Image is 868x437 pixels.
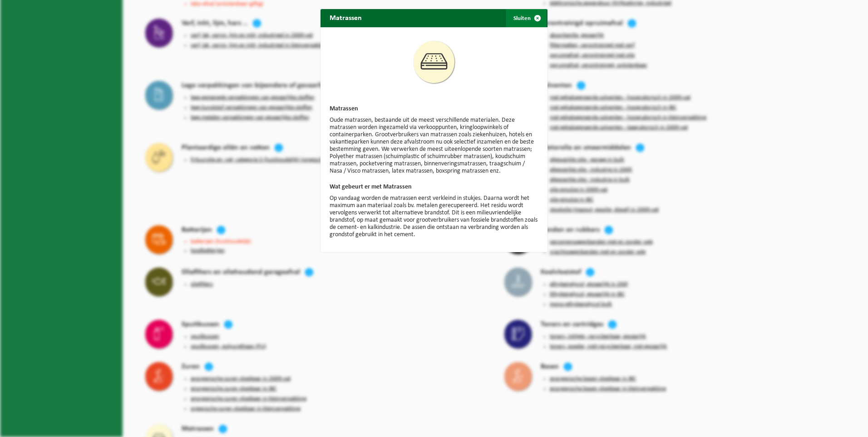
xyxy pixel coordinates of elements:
h2: Matrassen [321,9,371,26]
h3: Matrassen [330,106,538,112]
p: Oude matrassen, bestaande uit de meest verschillende materialen. Deze matrassen worden ingezameld... [330,117,538,175]
p: Op vandaag worden de matrassen eerst verkleind in stukjes. Daarna wordt het maximum aan materiaal... [330,195,538,238]
button: Sluiten [506,9,547,27]
h3: Wat gebeurt er met Matrassen [330,184,538,190]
